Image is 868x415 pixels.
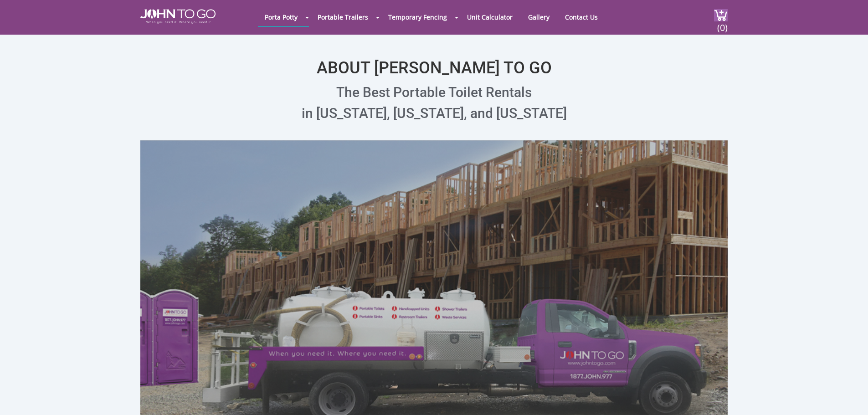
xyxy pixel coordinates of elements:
[311,8,375,26] a: Portable Trailers
[717,14,728,34] span: (0)
[258,8,304,26] a: Porta Potty
[381,8,454,26] a: Temporary Fencing
[140,35,728,77] h1: ABOUT [PERSON_NAME] TO GO
[521,8,556,26] a: Gallery
[558,8,605,26] a: Contact Us
[714,9,728,21] img: cart a
[460,8,519,26] a: Unit Calculator
[140,82,728,124] p: The Best Portable Toilet Rentals in [US_STATE], [US_STATE], and [US_STATE]
[140,9,216,24] img: JOHN to go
